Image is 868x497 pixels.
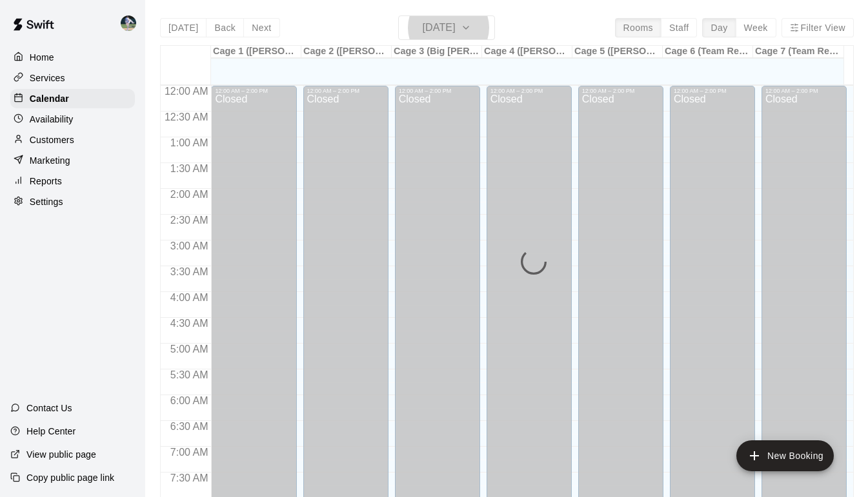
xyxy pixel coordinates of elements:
[482,46,572,58] div: Cage 4 ([PERSON_NAME])
[399,88,476,94] div: 12:00 AM – 2:00 PM
[26,402,72,414] p: Contact Us
[10,48,135,67] a: Home
[167,215,212,226] span: 2:30 AM
[26,448,96,461] p: View public page
[765,88,843,94] div: 12:00 AM – 2:00 PM
[30,92,69,105] p: Calendar
[10,89,135,108] a: Calendar
[118,10,145,36] div: Chad Bell
[161,86,212,97] span: 12:00 AM
[167,189,212,200] span: 2:00 AM
[26,425,76,438] p: Help Center
[121,15,136,31] img: Chad Bell
[167,318,212,329] span: 4:30 AM
[572,46,663,58] div: Cage 5 ([PERSON_NAME])
[30,72,65,84] p: Services
[30,51,54,64] p: Home
[10,171,135,191] a: Reports
[161,112,212,122] span: 12:30 AM
[167,369,212,380] span: 5:30 AM
[167,292,212,303] span: 4:00 AM
[10,192,135,211] a: Settings
[26,471,114,484] p: Copy public page link
[30,154,70,167] p: Marketing
[10,151,135,170] a: Marketing
[663,46,753,58] div: Cage 6 (Team Rental)
[30,133,74,146] p: Customers
[753,46,843,58] div: Cage 7 (Team Rental)
[215,88,292,94] div: 12:00 AM – 2:00 PM
[30,175,62,188] p: Reports
[307,88,385,94] div: 12:00 AM – 2:00 PM
[167,395,212,406] span: 6:00 AM
[167,163,212,174] span: 1:30 AM
[167,344,212,355] span: 5:00 AM
[30,113,74,126] p: Availability
[392,46,482,58] div: Cage 3 (Big [PERSON_NAME])
[167,447,212,458] span: 7:00 AM
[10,130,135,150] a: Customers
[582,88,660,94] div: 12:00 AM – 2:00 PM
[10,68,135,88] a: Services
[736,440,834,471] button: add
[30,195,63,208] p: Settings
[301,46,392,58] div: Cage 2 ([PERSON_NAME])
[211,46,301,58] div: Cage 1 ([PERSON_NAME])
[10,110,135,129] a: Availability
[167,240,212,251] span: 3:00 AM
[167,266,212,277] span: 3:30 AM
[490,88,568,94] div: 12:00 AM – 2:00 PM
[167,137,212,148] span: 1:00 AM
[674,88,751,94] div: 12:00 AM – 2:00 PM
[167,421,212,432] span: 6:30 AM
[167,473,212,483] span: 7:30 AM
